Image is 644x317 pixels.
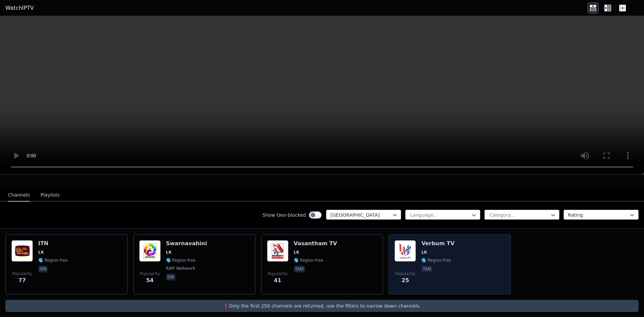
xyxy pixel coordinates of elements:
button: Channels [8,189,30,202]
span: 🌎 Region-free [166,258,196,263]
span: 🌎 Region-free [38,258,68,263]
img: Swarnavahini [139,240,161,262]
span: 🌎 Region-free [294,258,323,263]
h6: ITN [38,240,68,247]
span: 🌎 Region-free [421,258,451,263]
p: sin [166,274,175,280]
h6: Vasantham TV [294,240,337,247]
button: Playlists [41,189,60,202]
img: ITN [11,240,33,262]
span: Popularity [12,271,32,276]
span: EAP Network [166,266,196,271]
span: 25 [401,276,409,284]
p: tam [421,266,432,272]
label: Show Geo-blocked [262,212,306,218]
img: Vasantham TV [267,240,288,262]
span: 77 [18,276,26,284]
span: Popularity [268,271,288,276]
span: LK [38,250,44,255]
a: WatchIPTV [5,4,34,12]
span: LK [294,250,300,255]
span: LK [166,250,172,255]
h6: Swarnavahini [166,240,207,247]
p: sin [38,266,48,272]
h6: Verbum TV [421,240,454,247]
span: 41 [274,276,281,284]
p: tam [294,266,305,272]
img: Verbum TV [394,240,416,262]
p: ❗️Only the first 250 channels are returned, use the filters to narrow down channels. [8,303,636,309]
span: Popularity [395,271,415,276]
span: Popularity [140,271,160,276]
span: 54 [146,276,154,284]
span: LK [421,250,427,255]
